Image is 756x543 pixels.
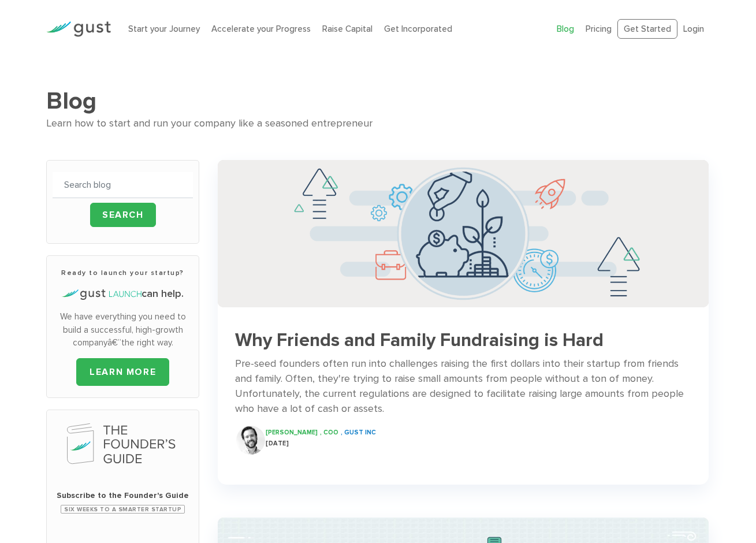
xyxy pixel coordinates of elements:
input: Search blog [53,172,193,198]
span: [PERSON_NAME] [266,429,318,436]
a: Accelerate your Progress [211,24,311,34]
div: Learn how to start and run your company like a seasoned entrepreneur [46,116,709,132]
a: Successful Startup Founders Invest In Their Own Ventures 0742d64fd6a698c3cfa409e71c3cc4e5620a7e72... [218,160,709,466]
a: Get Incorporated [384,24,452,34]
a: Pricing [586,24,612,34]
p: We have everything you need to build a successful, high-growth companyâ€”the right way. [53,310,193,349]
a: Blog [557,24,574,34]
div: Pre-seed founders often run into challenges raising the first dollars into their startup from fri... [235,356,691,416]
span: Six Weeks to a Smarter Startup [61,505,185,514]
span: , Gust INC [341,429,376,436]
img: Gust Logo [46,21,111,37]
img: Ryan Nash [236,426,265,455]
h1: Blog [46,87,709,116]
img: Successful Startup Founders Invest In Their Own Ventures 0742d64fd6a698c3cfa409e71c3cc4e5620a7e72... [218,160,709,307]
a: Raise Capital [322,24,373,34]
a: Get Started [617,19,677,39]
h3: Why Friends and Family Fundraising is Hard [235,330,691,351]
a: Start your Journey [128,24,200,34]
input: Search [90,203,156,227]
span: , COO [320,429,338,436]
span: Subscribe to the Founder's Guide [53,490,193,501]
a: Login [683,24,704,34]
h3: Ready to launch your startup? [53,267,193,278]
span: [DATE] [266,440,289,447]
h4: can help. [53,287,193,302]
a: LEARN MORE [76,358,169,386]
